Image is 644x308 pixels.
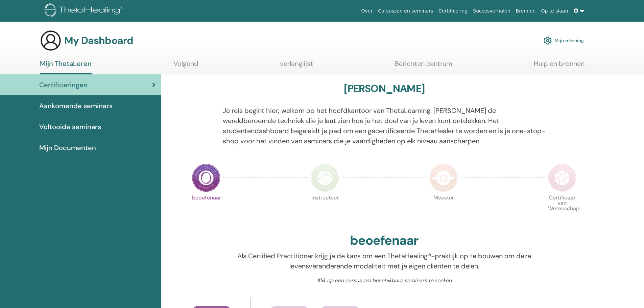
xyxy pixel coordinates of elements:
[344,82,425,95] h3: [PERSON_NAME]
[548,164,576,192] img: Certificate of Science
[40,60,92,74] a: Mijn ThetaLeren
[45,3,125,19] img: logo.png
[359,5,376,17] a: Over
[223,251,546,271] p: Als Certified Practitioner krijg je de kans om een ThetaHealing®-praktijk op te bouwen om deze le...
[39,143,96,153] span: Mijn Documenten
[39,122,101,132] span: Voltooide seminars
[429,195,458,223] p: Meester
[395,60,452,73] a: Berichten centrum
[192,164,220,192] img: Practitioner
[173,60,198,73] a: Volgend
[350,233,419,248] h2: beoefenaar
[280,60,313,73] a: verlanglijst
[470,5,513,17] a: Succesverhalen
[548,195,576,223] p: Certificaat van Wetenschap
[223,105,546,146] p: Je reis begint hier; welkom op het hoofdkantoor van ThetaLearning. [PERSON_NAME] de wereldberoemd...
[40,30,62,51] img: generic-user-icon.jpg
[513,5,539,17] a: Bronnen
[39,101,113,111] span: Aankomende seminars
[311,164,339,192] img: Instructor
[39,80,88,90] span: Certificeringen
[544,33,584,48] a: Mijn rekening
[192,195,220,223] p: beoefenaar
[544,35,552,46] img: cog.svg
[223,277,546,285] p: Klik op een cursus om beschikbare seminars te zoeken
[64,34,133,47] h3: My Dashboard
[311,195,339,223] p: Instructeur
[375,5,436,17] a: Cursussen en seminars
[534,60,585,73] a: Hulp en bronnen
[429,164,458,192] img: Master
[436,5,470,17] a: Certificering
[538,5,571,17] a: Op te slaan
